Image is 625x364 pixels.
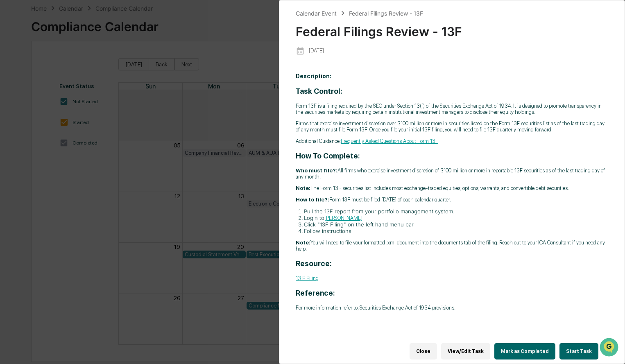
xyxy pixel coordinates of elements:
strong: Note: [296,240,310,246]
span: Attestations [68,103,102,111]
strong: Who must file?: [296,167,337,174]
button: View/Edit Task [441,343,490,359]
li: Login to [304,215,608,221]
div: 🖐️ [8,104,15,111]
b: Description: [296,73,331,79]
button: Start new chat [139,65,149,75]
p: Form 13F is a filing required by the SEC under Section 13(f) of the Securities Exchange Act of 19... [296,103,608,115]
p: How can we help? [8,17,149,30]
strong: How to file?: [296,197,329,203]
a: 🔎Data Lookup [5,115,55,130]
div: Start new chat [28,63,134,71]
a: 🗄️Attestations [56,100,105,115]
p: The Form 13F securities list includes most exchange-traded equities, options, warrants, and conve... [296,185,608,191]
a: 🖐️Preclearance [5,100,56,115]
span: Pylon [82,139,99,145]
span: Data Lookup [16,119,52,127]
button: Close [410,343,437,359]
p: You will need to file your formatted .xml document into the documents tab of the filing. Reach ou... [296,240,608,252]
li: Pull the 13F report from your portfolio management system. [304,208,608,215]
a: Frequently Asked Questions About Form 13F [341,138,438,144]
p: All firms who exercise investment discretion of $100 million or more in reportable 13F securities... [296,167,608,180]
strong: How To Complete: [296,151,360,160]
p: For more information refer to, Securities Exchange Act of 1934 provisions. [296,305,608,311]
li: Click "13F Filing" on the left hand menu bar [304,221,608,228]
a: 13 F Filing [296,275,319,281]
a: Powered byPylon [58,138,99,145]
p: Additional Guidance: [296,138,608,144]
div: We're available if you need us! [28,71,104,77]
div: Calendar Event [296,10,337,17]
a: [PERSON_NAME] [324,215,362,221]
button: Mark as Completed [494,343,555,359]
p: Firms that exercise investment discretion over $100 million or more in securities listed on the F... [296,120,608,133]
div: 🔎 [8,120,15,126]
div: Federal Filings Review - 13F [349,10,423,17]
button: Start Task [559,343,598,359]
strong: Resource: [296,259,332,268]
strong: Reference: [296,289,335,297]
img: 1746055101610-c473b297-6a78-478c-a979-82029cc54cd1 [8,63,23,77]
div: Federal Filings Review - 13F [296,18,608,39]
span: Preclearance [16,103,53,111]
div: 🗄️ [59,104,66,111]
iframe: Open customer support [599,337,621,359]
li: Follow instructions [304,228,608,234]
strong: Note: [296,185,310,191]
strong: Task Control: [296,87,342,95]
p: Form 13F must be filed [DATE] of each calendar quarter. [296,197,608,203]
p: [DATE] [309,47,324,54]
